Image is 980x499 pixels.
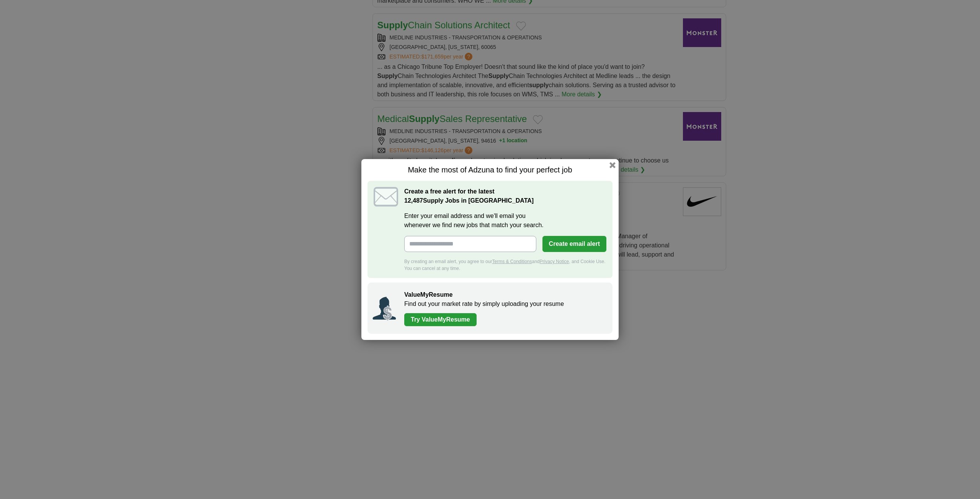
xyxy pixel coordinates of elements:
h2: Create a free alert for the latest [404,187,606,205]
button: Create email alert [542,236,606,252]
img: icon_email.svg [374,187,398,206]
div: By creating an email alert, you agree to our and , and Cookie Use. You can cancel at any time. [404,258,606,272]
h2: ValueMyResume [404,290,605,299]
a: Privacy Notice [540,259,569,264]
strong: Supply Jobs in [GEOGRAPHIC_DATA] [404,197,534,204]
span: 12,487 [404,196,423,205]
label: Enter your email address and we'll email you whenever we find new jobs that match your search. [404,211,606,230]
h1: Make the most of Adzuna to find your perfect job [367,165,612,175]
a: Terms & Conditions [492,259,532,264]
a: Try ValueMyResume [404,313,477,326]
p: Find out your market rate by simply uploading your resume [404,299,605,309]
